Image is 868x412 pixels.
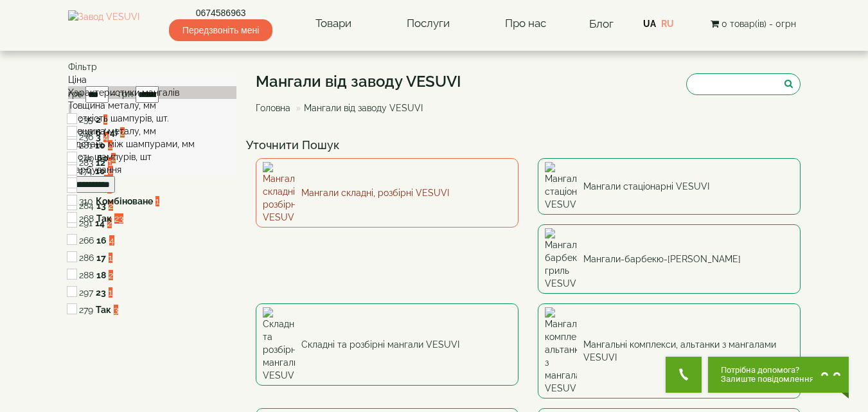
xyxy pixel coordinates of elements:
div: Товщина металу, мм [68,125,237,138]
img: Мангали стаціонарні VESUVI [545,162,577,211]
div: Товщина металу, мм [68,99,237,112]
div: Місткість шампурів, шт. [68,112,237,125]
button: 0 товар(ів) - 0грн [707,17,800,31]
img: Мангали-барбекю-гриль VESUVI [545,228,577,290]
span: 288 [79,270,94,280]
label: 17 [96,251,106,264]
button: Chat button [708,357,849,393]
span: 4 [109,235,114,246]
h1: Мангали від заводу VESUVI [256,73,461,90]
span: Залиште повідомлення [721,375,814,384]
span: 2 [109,270,113,280]
a: 0674586963 [169,6,272,19]
a: Мангали-барбекю-гриль VESUVI Мангали-барбекю-[PERSON_NAME] [538,224,801,294]
a: Мангальні комплекси, альтанки з мангалами VESUVI Мангальні комплекси, альтанки з мангалами VESUVI [538,303,801,399]
span: 3 [114,305,118,315]
a: Про нас [492,9,559,39]
span: 1 [109,287,112,298]
label: Так [96,212,112,225]
span: 0 товар(ів) - 0грн [722,19,796,29]
a: UA [643,19,656,29]
div: Фарбування [68,163,237,176]
a: RU [661,19,674,29]
label: Комбіноване [96,195,153,208]
label: 16 [96,234,107,247]
a: Послуги [394,9,463,39]
span: 286 [79,253,94,263]
span: Передзвоніть мені [169,19,272,41]
h4: Уточнити Пошук [246,139,810,152]
span: Потрібна допомога? [721,366,814,375]
div: Характеристики мангалів [68,86,237,99]
img: Мангальні комплекси, альтанки з мангалами VESUVI [545,307,577,395]
span: 1 [155,196,159,206]
label: 23 [96,286,106,299]
label: 18 [96,269,106,282]
span: 266 [79,235,94,246]
span: 297 [79,287,93,298]
label: Так [96,303,111,316]
span: 1 [109,253,112,263]
span: 23 [114,213,123,224]
img: Мангали складні, розбірні VESUVI [263,162,295,224]
span: 310 [79,196,93,206]
img: Складні та розбірні мангали VESUVI [263,307,295,382]
div: Ціна [68,73,237,86]
a: Складні та розбірні мангали VESUVI Складні та розбірні мангали VESUVI [256,303,518,386]
a: Товари [303,9,364,39]
a: Головна [256,103,290,113]
div: Відстань між шампурами, мм [68,138,237,150]
img: Завод VESUVI [68,10,139,37]
span: 279 [79,305,93,315]
a: Мангали стаціонарні VESUVI Мангали стаціонарні VESUVI [538,158,801,215]
div: К-сть шампурів, шт [68,150,237,163]
span: 268 [79,213,94,224]
li: Мангали від заводу VESUVI [293,102,423,114]
a: Блог [589,17,614,30]
a: Мангали складні, розбірні VESUVI Мангали складні, розбірні VESUVI [256,158,518,228]
div: Фільтр [68,60,237,73]
button: Get Call button [666,357,702,393]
